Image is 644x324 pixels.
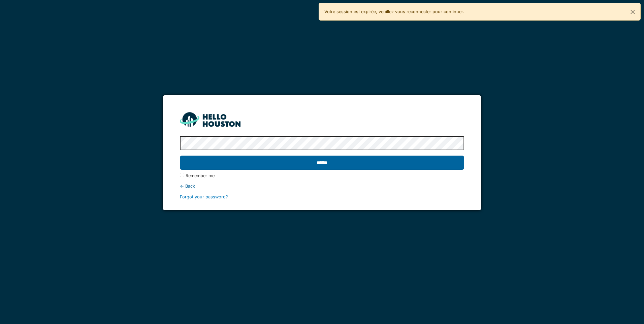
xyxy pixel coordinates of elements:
div: ← Back [180,183,464,189]
label: Remember me [186,172,215,179]
font: Votre session est expirée, veuillez vous reconnecter pour continuer. [324,9,464,14]
button: Fermer [625,3,640,21]
img: HH_line-BYnF2_Hg.png [180,112,240,127]
a: Forgot your password? [180,194,228,199]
